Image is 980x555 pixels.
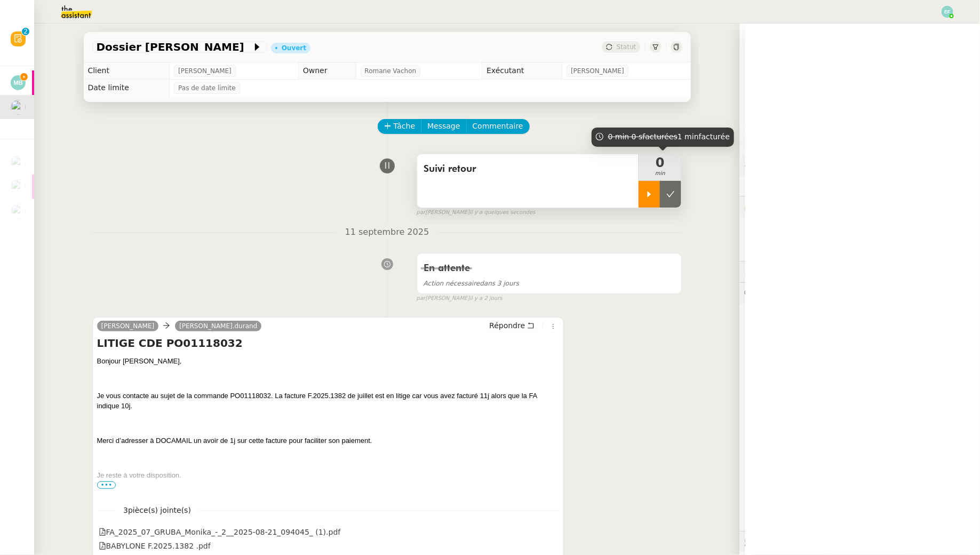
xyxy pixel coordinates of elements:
span: 🔐 [744,201,814,213]
button: Message [421,119,466,134]
h4: LITIGE CDE PO01118032 [97,336,560,351]
button: Répondre [485,320,538,331]
p: 2 [23,28,28,37]
span: Romane Vachon [365,66,417,76]
small: [PERSON_NAME] [417,294,503,303]
span: 0 [639,156,681,169]
p: Merci d’adresser à DOCAMAIL un avoir de 1j sur cette facture pour faciliter son paiement. [97,435,560,446]
a: [PERSON_NAME] [97,321,159,331]
p: Je reste à votre disposition. [97,470,560,481]
div: 🕵️Autres demandes en cours 14 [740,532,980,552]
p: Bonjour [PERSON_NAME], [97,356,560,367]
img: users%2FSg6jQljroSUGpSfKFUOPmUmNaZ23%2Favatar%2FUntitled.png [11,100,26,115]
span: Pas de date limite [178,83,236,93]
td: Owner [298,62,356,80]
img: users%2FfjlNmCTkLiVoA3HQjY3GA5JXGxb2%2Favatar%2Fstarofservice_97480retdsc0392.png [11,179,26,194]
p: Je vous contacte au sujet de la commande PO01118032. La facture F.2025.1382 de juillet est en lit... [97,391,560,411]
span: Suivi retour [424,161,633,177]
img: svg [942,6,953,18]
span: 11 septembre 2025 [337,225,438,240]
span: ••• [97,481,116,489]
td: Date limite [84,80,170,97]
td: Exécutant [482,62,562,80]
button: Tâche [378,119,422,134]
span: min [639,169,681,178]
span: il y a 2 jours [469,294,502,303]
span: pièce(s) jointe(s) [128,506,191,514]
small: [PERSON_NAME] [417,208,536,217]
img: users%2FfjlNmCTkLiVoA3HQjY3GA5JXGxb2%2Favatar%2Fstarofservice_97480retdsc0392.png [11,155,26,170]
span: [PERSON_NAME] [178,66,232,76]
nz-badge-sup: 2 [22,28,29,35]
div: 🔐Données client [740,196,980,217]
td: Client [84,62,170,80]
span: 💬 [744,289,832,297]
span: 3 [116,504,198,517]
span: Répondre [489,320,525,331]
button: Commentaire [466,119,530,134]
div: BABYLONE F.2025.1382 .pdf [99,540,211,552]
span: Commentaire [473,120,523,132]
span: 🕵️ [744,537,881,546]
div: 💬Commentaires 7 [740,283,980,304]
a: [PERSON_NAME].durand [175,321,261,331]
span: par [417,294,426,303]
img: users%2FfjlNmCTkLiVoA3HQjY3GA5JXGxb2%2Favatar%2Fstarofservice_97480retdsc0392.png [11,204,26,219]
span: Statut [617,43,636,51]
span: Dossier [PERSON_NAME] [97,42,252,52]
span: [PERSON_NAME] [571,66,624,76]
span: par [417,208,426,217]
span: En attente [424,264,470,273]
span: il y a quelques secondes [469,208,535,217]
div: FA_2025_07_GRUBA_Monika_-_2__2025-08-21_094045_ (1).pdf [99,526,341,538]
span: ⏲️ [744,267,822,276]
span: ⚙️ [744,160,800,172]
div: ⚙️Procédures [740,156,980,177]
span: Tâche [394,120,416,132]
span: Action nécessaire [424,280,480,287]
img: svg [11,75,26,90]
span: Message [427,120,460,132]
div: ⏲️Tâches 75:11 [740,261,980,282]
div: Ouvert [282,45,306,51]
span: dans 3 jours [424,280,519,287]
